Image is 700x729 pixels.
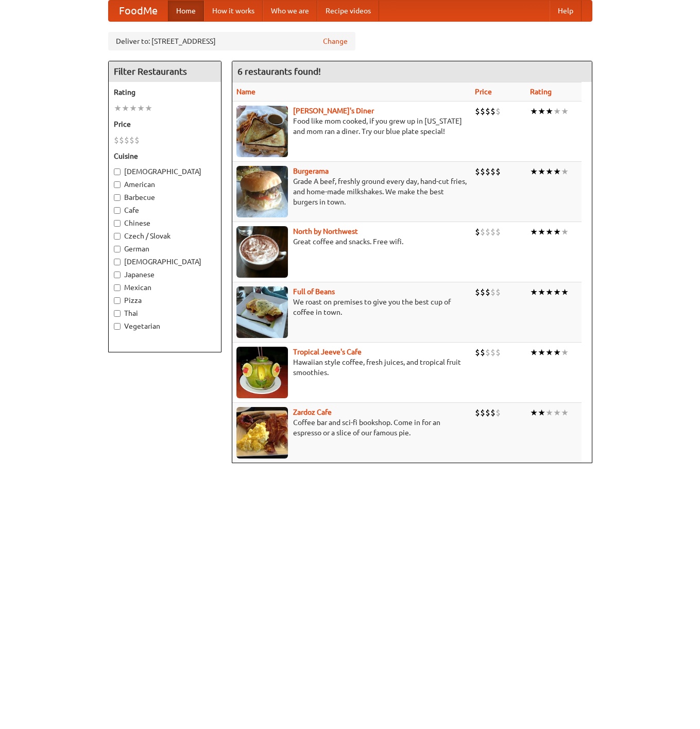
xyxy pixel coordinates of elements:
[134,134,140,146] li: $
[553,166,561,177] li: ★
[236,357,467,378] p: Hawaiian style coffee, fresh juices, and tropical fruit smoothies.
[475,88,492,96] a: Price
[114,297,121,304] input: Pizza
[114,192,216,202] label: Barbecue
[485,347,490,358] li: $
[236,297,467,317] p: We roast on premises to give you the best cup of coffee in town.
[137,103,145,114] li: ★
[114,308,216,318] label: Thai
[545,347,553,358] li: ★
[114,207,121,214] input: Cafe
[114,87,216,97] h5: Rating
[236,176,467,207] p: Grade A beef, freshly ground every day, hand-cut fries, and home-made milkshakes. We make the bes...
[485,166,490,177] li: $
[236,226,288,278] img: north.jpg
[480,347,485,358] li: $
[538,347,545,358] li: ★
[490,166,496,177] li: $
[114,244,216,254] label: German
[236,347,288,398] img: jeeves.jpg
[496,226,501,238] li: $
[561,106,569,117] li: ★
[553,286,561,298] li: ★
[475,166,480,177] li: $
[293,227,358,235] a: North by Northwest
[490,106,496,117] li: $
[496,286,501,298] li: $
[530,88,552,96] a: Rating
[236,236,467,247] p: Great coffee and snacks. Free wifi.
[553,226,561,238] li: ★
[480,226,485,238] li: $
[114,323,121,330] input: Vegetarian
[475,286,480,298] li: $
[114,218,216,228] label: Chinese
[545,226,553,238] li: ★
[545,286,553,298] li: ★
[530,166,538,177] li: ★
[553,407,561,418] li: ★
[538,226,545,238] li: ★
[114,179,216,190] label: American
[236,286,288,338] img: beans.jpg
[114,282,216,293] label: Mexican
[538,286,545,298] li: ★
[114,181,121,188] input: American
[145,103,152,114] li: ★
[119,134,124,146] li: $
[538,106,545,117] li: ★
[530,407,538,418] li: ★
[538,407,545,418] li: ★
[129,103,137,114] li: ★
[293,167,329,175] a: Burgerama
[114,231,216,241] label: Czech / Slovak
[553,106,561,117] li: ★
[114,151,216,161] h5: Cuisine
[293,408,332,416] a: Zardoz Cafe
[561,407,569,418] li: ★
[545,407,553,418] li: ★
[538,166,545,177] li: ★
[168,1,204,21] a: Home
[475,347,480,358] li: $
[293,348,362,356] a: Tropical Jeeve's Cafe
[114,295,216,306] label: Pizza
[204,1,263,21] a: How it works
[545,106,553,117] li: ★
[109,61,221,82] h4: Filter Restaurants
[485,286,490,298] li: $
[561,286,569,298] li: ★
[530,226,538,238] li: ★
[263,1,317,21] a: Who we are
[236,106,288,157] img: sallys.jpg
[114,166,216,177] label: [DEMOGRAPHIC_DATA]
[114,134,119,146] li: $
[490,347,496,358] li: $
[114,284,121,291] input: Mexican
[496,347,501,358] li: $
[237,66,321,76] ng-pluralize: 6 restaurants found!
[485,106,490,117] li: $
[109,1,168,21] a: FoodMe
[485,226,490,238] li: $
[496,106,501,117] li: $
[485,407,490,418] li: $
[490,286,496,298] li: $
[475,226,480,238] li: $
[114,103,122,114] li: ★
[317,1,379,21] a: Recipe videos
[550,1,582,21] a: Help
[114,310,121,317] input: Thai
[475,407,480,418] li: $
[236,166,288,217] img: burgerama.jpg
[114,194,121,201] input: Barbecue
[480,166,485,177] li: $
[122,103,129,114] li: ★
[475,106,480,117] li: $
[114,233,121,240] input: Czech / Slovak
[545,166,553,177] li: ★
[490,226,496,238] li: $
